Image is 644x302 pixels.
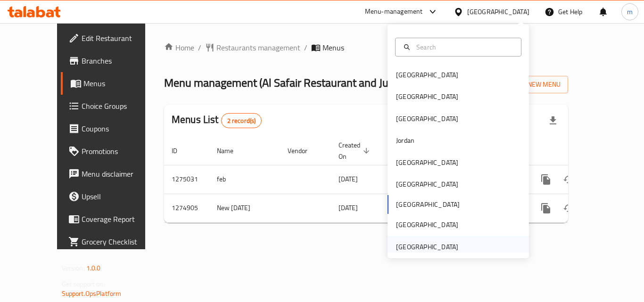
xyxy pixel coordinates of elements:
div: Jordan [396,135,414,146]
span: Menus [322,42,344,53]
div: [GEOGRAPHIC_DATA] [467,7,529,17]
span: 2 record(s) [222,116,262,125]
span: [DATE] [339,202,358,214]
span: m [627,7,633,17]
button: Change Status [557,197,580,220]
span: Name [217,145,246,156]
a: Choice Groups [61,95,165,117]
td: 1275031 [164,165,209,194]
a: Edit Restaurant [61,27,165,49]
span: Upsell [82,191,157,202]
td: 1274905 [164,194,209,222]
div: [GEOGRAPHIC_DATA] [396,242,458,252]
div: Menu-management [365,6,423,17]
span: ID [172,145,190,156]
span: Restaurants management [216,42,300,53]
span: Vendor [288,145,320,156]
span: Menu disclaimer [82,168,157,180]
td: New [DATE] [209,194,280,222]
div: [GEOGRAPHIC_DATA] [396,220,458,230]
a: Menu disclaimer [61,163,165,185]
span: Choice Groups [82,100,157,112]
span: Edit Restaurant [82,33,157,44]
div: Export file [542,109,564,132]
span: Coupons [82,123,157,134]
a: Menus [61,72,165,95]
a: Restaurants management [205,42,300,53]
h2: Menus List [172,113,262,128]
span: 1.0.0 [86,262,101,274]
a: Coverage Report [61,208,165,230]
span: Version: [62,262,85,274]
a: Home [164,42,194,53]
td: feb [209,165,280,194]
div: [GEOGRAPHIC_DATA] [396,114,458,124]
button: more [535,197,557,220]
div: [GEOGRAPHIC_DATA] [396,179,458,189]
a: Grocery Checklist [61,230,165,253]
span: Grocery Checklist [82,236,157,247]
a: Branches [61,49,165,72]
span: Menus [83,78,157,89]
a: Coupons [61,117,165,140]
a: Upsell [61,185,165,208]
span: Add New Menu [503,79,561,90]
a: Support.OpsPlatform [62,287,122,300]
button: more [535,168,557,191]
li: / [198,42,201,53]
span: Created On [339,139,372,162]
div: [GEOGRAPHIC_DATA] [396,157,458,168]
a: Promotions [61,140,165,163]
li: / [304,42,307,53]
span: Get support on: [62,278,105,290]
span: Menu management ( Al Safair Restaurant and Juice Stall ) [164,72,428,93]
span: Branches [82,55,157,66]
nav: breadcrumb [164,42,568,53]
div: [GEOGRAPHIC_DATA] [396,91,458,102]
button: Change Status [557,168,580,191]
div: [GEOGRAPHIC_DATA] [396,70,458,80]
span: Coverage Report [82,213,157,225]
span: [DATE] [339,173,358,185]
span: Promotions [82,146,157,157]
button: Add New Menu [495,76,568,93]
input: Search [413,42,515,52]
